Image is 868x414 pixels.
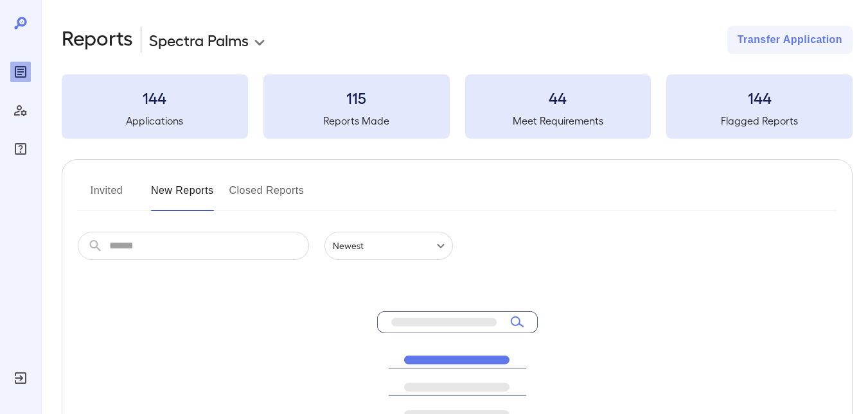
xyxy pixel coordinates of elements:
[727,26,853,54] button: Transfer Application
[465,87,651,108] h3: 44
[10,139,31,159] div: FAQ
[62,26,133,54] h2: Reports
[62,113,248,128] h5: Applications
[10,62,31,82] div: Reports
[465,113,651,128] h5: Meet Requirements
[263,113,450,128] h5: Reports Made
[10,368,31,388] div: Log Out
[62,74,853,139] summary: 144Applications115Reports Made44Meet Requirements144Flagged Reports
[229,180,305,211] button: Closed Reports
[324,232,453,260] div: Newest
[151,180,214,211] button: New Reports
[10,100,31,121] div: Manage Users
[666,113,853,128] h5: Flagged Reports
[62,87,248,108] h3: 144
[78,180,136,211] button: Invited
[666,87,853,108] h3: 144
[263,87,450,108] h3: 115
[149,30,249,50] p: Spectra Palms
